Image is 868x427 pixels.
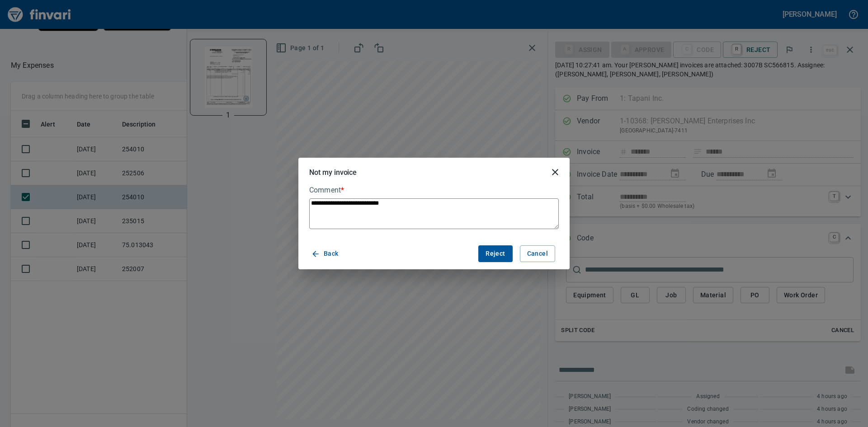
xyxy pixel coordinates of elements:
span: Reject [486,248,505,259]
button: Cancel [520,245,555,262]
span: Back [313,248,339,259]
button: Back [309,245,342,262]
button: Reject [478,245,512,262]
span: Cancel [527,248,548,259]
button: close [544,161,566,183]
h5: Not my invoice [309,168,357,177]
label: Comment [309,187,559,194]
